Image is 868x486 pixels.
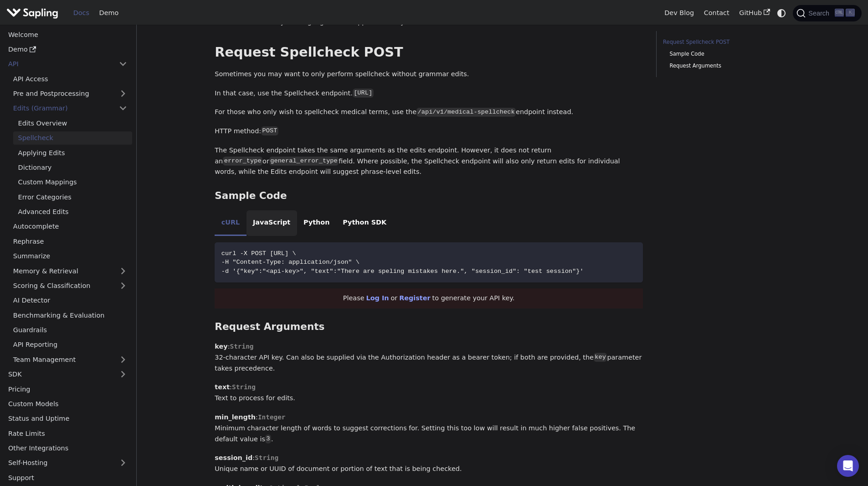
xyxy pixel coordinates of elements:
a: Dictionary [13,161,132,174]
p: The Spellcheck endpoint takes the same arguments as the edits endpoint. However, it does not retu... [215,145,643,178]
a: API Access [8,72,132,85]
p: : 32-character API key. Can also be supplied via the Authorization header as a bearer token; if b... [215,341,643,374]
a: Spellcheck [13,131,132,145]
a: Custom Models [3,397,132,411]
a: Register [399,294,430,302]
span: String [255,454,278,461]
a: Team Management [8,353,132,366]
div: Open Intercom Messenger [837,455,859,477]
span: Search [806,10,835,17]
a: Status and Uptime [3,412,132,425]
code: 3 [265,434,271,444]
span: -H "Content-Type: application/json" \ [221,259,360,266]
a: GitHub [734,6,775,20]
span: -d '{"key":"<api-key>", "text":"There are speling mistakes here.", "session_id": "test session"}' [221,268,584,275]
a: Applying Edits [13,146,132,159]
a: Log In [366,294,389,302]
code: POST [261,126,278,136]
h3: Sample Code [215,190,643,202]
a: API Reporting [8,338,132,351]
code: [URL] [353,89,374,98]
h2: Request Spellcheck POST [215,44,643,61]
p: For those who only wish to spellcheck medical terms, use the endpoint instead. [215,107,643,118]
div: Please or to generate your API key. [215,288,643,308]
button: Search (Ctrl+K) [793,5,861,21]
img: Sapling.ai [6,6,58,20]
a: Support [3,471,132,484]
p: : Minimum character length of words to suggest corrections for. Setting this too low will result ... [215,412,643,444]
p: In that case, use the Spellcheck endpoint. [215,88,643,99]
strong: session_id [215,454,252,461]
a: Benchmarking & Evaluation [8,308,132,322]
li: Python SDK [336,210,393,236]
a: Welcome [3,28,132,41]
li: Python [297,210,336,236]
kbd: K [846,9,855,17]
a: Sample Code [669,50,783,58]
a: Advanced Edits [13,205,132,219]
h3: Request Arguments [215,321,643,333]
span: curl -X POST [URL] \ [221,250,296,257]
span: String [232,383,256,391]
a: Edits Overview [13,116,132,130]
a: Pre and Postprocessing [8,87,132,100]
a: Contact [699,6,734,20]
p: : Text to process for edits. [215,382,643,404]
a: Dev Blog [659,6,699,20]
strong: min_length [215,413,256,421]
a: Summarize [8,250,132,263]
span: Integer [258,413,286,421]
a: Self-Hosting [3,456,132,470]
a: Scoring & Classification [8,279,132,293]
a: Edits (Grammar) [8,102,132,115]
li: cURL [215,210,246,236]
code: error_type [223,157,262,166]
a: AI Detector [8,294,132,307]
button: Switch between dark and light mode (currently system mode) [775,6,788,20]
button: Collapse sidebar category 'API' [114,57,132,71]
a: Request Spellcheck POST [663,38,786,47]
a: Demo [3,43,132,56]
a: Custom Mappings [13,176,132,189]
a: Memory & Retrieval [8,264,132,277]
code: key [594,353,607,362]
a: Pricing [3,382,132,396]
li: JavaScript [247,210,297,236]
strong: key [215,343,227,350]
p: HTTP method: [215,126,643,137]
a: Autocomplete [8,220,132,233]
a: Rate Limits [3,427,132,440]
a: SDK [3,368,114,381]
a: Docs [68,6,94,20]
a: Other Integrations [3,442,132,455]
a: Sapling.ai [6,6,62,20]
span: String [230,343,253,350]
strong: text [215,383,230,391]
a: Rephrase [8,235,132,248]
code: general_error_type [269,157,339,166]
a: Guardrails [8,324,132,337]
button: Expand sidebar category 'SDK' [114,368,132,381]
a: API [3,57,114,71]
p: : Unique name or UUID of document or portion of text that is being checked. [215,453,643,475]
code: /api/v1/medical-spellcheck [416,108,516,117]
a: Request Arguments [669,62,783,70]
p: Sometimes you may want to only perform spellcheck without grammar edits. [215,69,643,80]
a: Error Categories [13,190,132,204]
a: Demo [94,6,123,20]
